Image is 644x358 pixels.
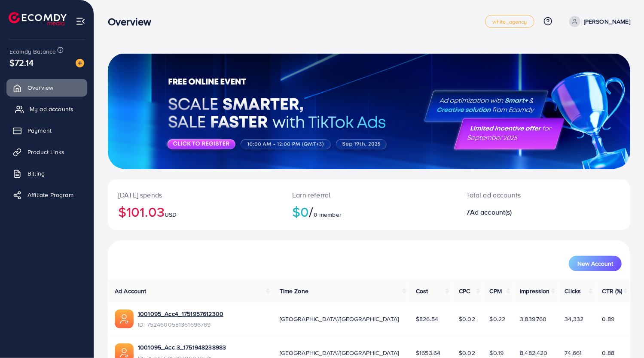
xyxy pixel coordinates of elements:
[280,287,308,295] span: Time Zone
[490,349,504,357] span: $0.19
[490,315,506,323] span: $0.22
[485,15,534,28] a: white_agency
[565,315,584,323] span: 34,332
[6,79,87,96] a: Overview
[520,349,547,357] span: 8,482,420
[416,349,440,357] span: $1653.64
[30,105,73,113] span: My ad accounts
[108,15,158,28] h3: Overview
[27,148,64,156] span: Product Links
[9,56,34,69] span: $72.14
[607,319,638,352] iframe: Chat
[459,349,475,357] span: $0.02
[138,343,226,352] a: 1001095_Acc 3_1751948238983
[6,186,87,203] a: Affiliate Program
[602,349,615,357] span: 0.88
[27,169,45,178] span: Billing
[9,47,56,56] span: Ecomdy Balance
[577,261,613,267] span: New Account
[115,287,147,295] span: Ad Account
[520,287,550,295] span: Impression
[6,122,87,139] a: Payment
[520,315,546,323] span: 3,839,760
[602,287,623,295] span: CTR (%)
[416,287,428,295] span: Cost
[470,207,512,217] span: Ad account(s)
[27,191,73,199] span: Affiliate Program
[584,16,630,27] p: [PERSON_NAME]
[565,349,582,357] span: 74,661
[467,208,577,216] h2: 7
[492,19,527,24] span: white_agency
[416,315,438,323] span: $826.54
[602,315,615,323] span: 0.89
[138,320,223,329] span: ID: 7524600581361696769
[309,202,314,221] span: /
[6,100,87,118] a: My ad accounts
[118,203,272,220] h2: $101.03
[292,203,446,220] h2: $0
[27,83,53,92] span: Overview
[565,287,581,295] span: Clicks
[566,16,630,27] a: [PERSON_NAME]
[6,143,87,161] a: Product Links
[459,315,475,323] span: $0.02
[292,190,446,200] p: Earn referral
[76,59,84,67] img: image
[314,210,342,219] span: 0 member
[9,12,67,25] img: logo
[138,309,223,318] a: 1001095_Acc4_1751957612300
[27,126,52,135] span: Payment
[115,309,134,328] img: ic-ads-acc.e4c84228.svg
[490,287,502,295] span: CPM
[76,16,85,26] img: menu
[118,190,272,200] p: [DATE] spends
[280,349,399,357] span: [GEOGRAPHIC_DATA]/[GEOGRAPHIC_DATA]
[6,165,87,182] a: Billing
[165,210,177,219] span: USD
[459,287,470,295] span: CPC
[569,256,622,271] button: New Account
[467,190,577,200] p: Total ad accounts
[280,315,399,323] span: [GEOGRAPHIC_DATA]/[GEOGRAPHIC_DATA]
